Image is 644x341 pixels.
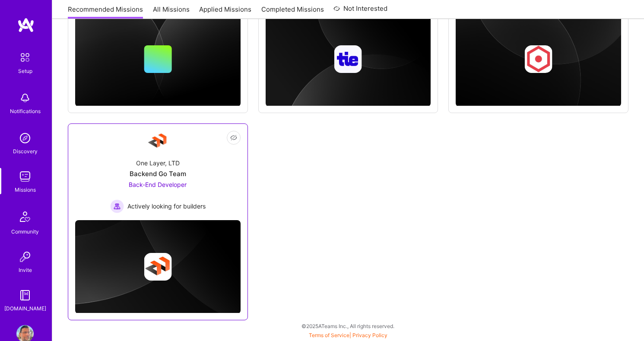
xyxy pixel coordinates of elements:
[129,181,187,188] span: Back-End Developer
[13,147,38,156] div: Discovery
[16,48,34,66] img: setup
[153,5,190,19] a: All Missions
[15,185,36,194] div: Missions
[147,131,168,152] img: Company Logo
[52,315,644,337] div: © 2025 ATeams Inc., All rights reserved.
[10,107,41,116] div: Notifications
[144,253,171,281] img: Company logo
[110,199,124,213] img: Actively looking for builders
[19,265,32,275] div: Invite
[199,5,251,19] a: Applied Missions
[11,227,39,236] div: Community
[333,3,387,19] a: Not Interested
[130,169,186,178] div: Backend Go Team
[75,220,241,314] img: cover
[16,248,34,265] img: Invite
[334,45,362,73] img: Company logo
[15,206,35,227] img: Community
[230,134,237,141] i: icon EyeClosed
[17,17,35,33] img: logo
[4,304,46,313] div: [DOMAIN_NAME]
[75,131,241,213] a: Company LogoOne Layer, LTDBackend Go TeamBack-End Developer Actively looking for buildersActively...
[309,332,387,338] span: |
[68,5,143,19] a: Recommended Missions
[261,5,324,19] a: Completed Missions
[16,287,34,304] img: guide book
[18,66,32,76] div: Setup
[309,332,349,338] a: Terms of Service
[16,129,34,147] img: discovery
[16,89,34,107] img: bell
[136,158,180,167] div: One Layer, LTD
[127,202,206,211] span: Actively looking for builders
[352,332,387,338] a: Privacy Policy
[525,45,552,73] img: Company logo
[16,168,34,185] img: teamwork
